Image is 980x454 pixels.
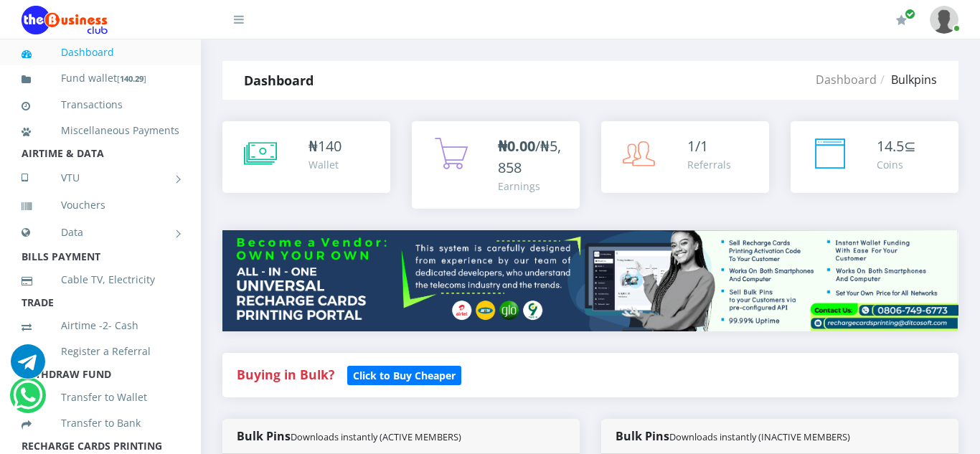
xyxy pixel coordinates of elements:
a: Airtime -2- Cash [22,309,179,342]
a: VTU [22,160,179,196]
div: Earnings [498,179,565,194]
span: /₦5,858 [498,136,561,177]
small: [ ] [117,73,146,84]
a: Register a Referral [22,335,179,368]
strong: Bulk Pins [616,428,850,444]
img: Logo [22,6,108,34]
div: Referrals [687,157,731,172]
i: Renew/Upgrade Subscription [896,14,907,26]
a: 1/1 Referrals [601,121,769,193]
img: multitenant_rcp.png [222,230,958,331]
span: 140 [318,136,341,156]
a: Chat for support [13,389,42,412]
a: Data [22,214,179,250]
div: ₦ [308,136,341,157]
strong: Dashboard [244,72,314,89]
a: Transfer to Wallet [22,381,179,414]
small: Downloads instantly (ACTIVE MEMBERS) [291,430,461,443]
a: Vouchers [22,189,179,222]
a: Fund wallet[140.29] [22,62,179,95]
span: 1/1 [687,136,708,156]
b: ₦0.00 [498,136,535,156]
strong: Buying in Bulk? [237,366,334,383]
div: Coins [877,157,916,172]
a: ₦0.00/₦5,858 Earnings [412,121,580,209]
span: 14.5 [877,136,904,156]
a: Cable TV, Electricity [22,263,179,296]
b: 140.29 [120,73,143,84]
a: Transfer to Bank [22,407,179,440]
img: User [930,6,958,34]
a: Chat for support [11,355,45,379]
div: Wallet [308,157,341,172]
a: Dashboard [22,36,179,69]
b: Click to Buy Cheaper [353,369,456,382]
span: Renew/Upgrade Subscription [905,9,915,19]
div: ⊆ [877,136,916,157]
a: Dashboard [816,72,877,88]
a: Transactions [22,88,179,121]
small: Downloads instantly (INACTIVE MEMBERS) [669,430,850,443]
a: ₦140 Wallet [222,121,390,193]
li: Bulkpins [877,71,937,88]
strong: Bulk Pins [237,428,461,444]
a: Miscellaneous Payments [22,114,179,147]
a: Click to Buy Cheaper [347,366,461,383]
